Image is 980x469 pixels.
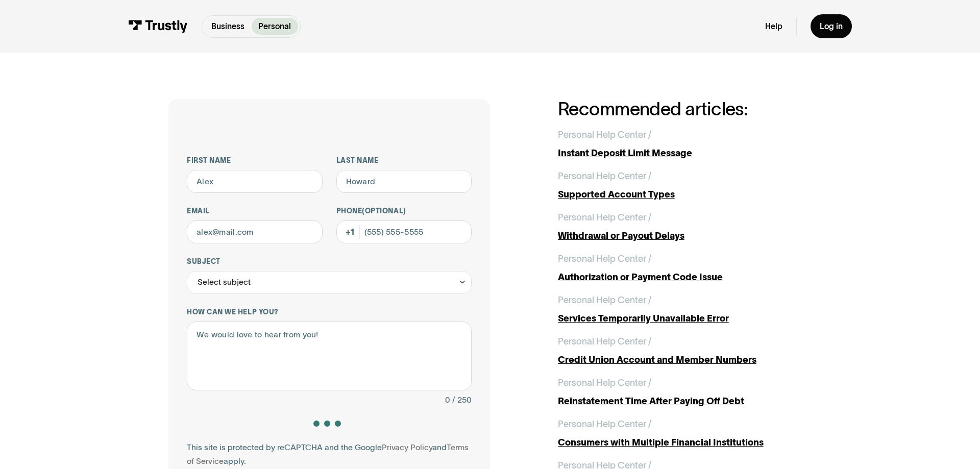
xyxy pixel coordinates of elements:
[558,211,651,225] div: Personal Help Center /
[445,393,450,407] div: 0
[211,20,244,33] p: Business
[558,436,812,450] div: Consumers with Multiple Financial Institutions
[558,376,812,408] a: Personal Help Center /Reinstatement Time After Paying Off Debt
[558,335,812,367] a: Personal Help Center /Credit Union Account and Member Numbers
[198,275,251,289] div: Select subject
[558,394,812,408] div: Reinstatement Time After Paying Off Debt
[362,207,406,215] span: (Optional)
[558,293,651,307] div: Personal Help Center /
[187,257,472,266] label: Subject
[558,188,812,202] div: Supported Account Types
[558,128,812,160] a: Personal Help Center /Instant Deposit Limit Message
[558,128,651,142] div: Personal Help Center /
[558,417,812,450] a: Personal Help Center /Consumers with Multiple Financial Institutions
[558,229,812,243] div: Withdrawal or Payout Delays
[205,18,252,35] a: Business
[452,393,472,407] div: / 250
[187,220,323,243] input: alex@mail.com
[336,207,472,216] label: Phone
[558,335,651,349] div: Personal Help Center /
[558,353,812,367] div: Credit Union Account and Member Numbers
[187,440,472,468] div: This site is protected by reCAPTCHA and the Google and apply.
[252,18,298,35] a: Personal
[558,169,651,183] div: Personal Help Center /
[258,20,291,33] p: Personal
[820,21,843,32] div: Log in
[811,14,852,38] a: Log in
[187,443,469,465] a: Terms of Service
[558,99,812,119] h2: Recommended articles:
[187,308,472,317] label: How can we help you?
[558,293,812,326] a: Personal Help Center /Services Temporarily Unavailable Error
[558,169,812,202] a: Personal Help Center /Supported Account Types
[558,146,812,160] div: Instant Deposit Limit Message
[382,443,432,452] a: Privacy Policy
[558,376,651,390] div: Personal Help Center /
[558,270,812,284] div: Authorization or Payment Code Issue
[128,20,188,33] img: Trustly Logo
[336,220,472,243] input: (555) 555-5555
[558,417,651,431] div: Personal Help Center /
[558,211,812,243] a: Personal Help Center /Withdrawal or Payout Delays
[558,252,812,284] a: Personal Help Center /Authorization or Payment Code Issue
[765,21,782,32] a: Help
[336,170,472,193] input: Howard
[187,207,323,216] label: Email
[558,312,812,326] div: Services Temporarily Unavailable Error
[558,252,651,266] div: Personal Help Center /
[336,156,472,165] label: Last name
[187,156,323,165] label: First name
[187,170,323,193] input: Alex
